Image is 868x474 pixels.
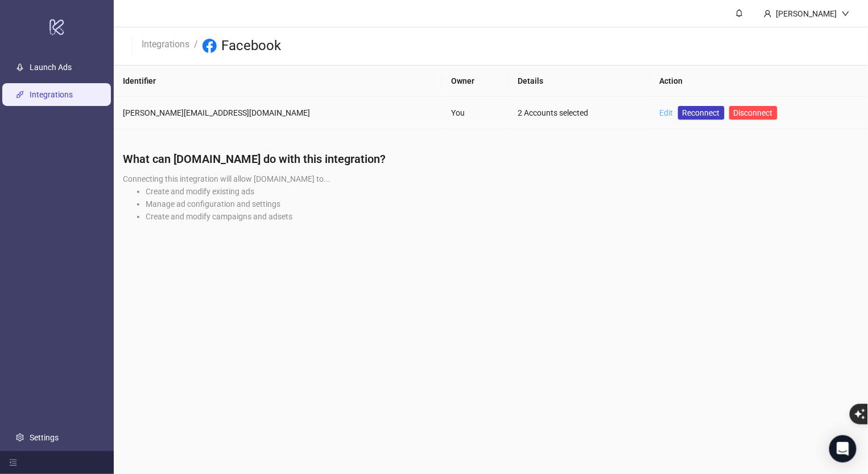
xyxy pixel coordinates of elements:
[683,107,720,119] span: Reconnect
[451,107,499,119] div: You
[146,210,859,223] li: Create and modify campaigns and adsets
[30,63,72,72] a: Launch Ads
[146,185,859,198] li: Create and modify existing ads
[9,459,17,467] span: menu-fold
[30,433,59,442] a: Settings
[651,66,868,97] th: Action
[123,174,330,183] span: Connecting this integration will allow [DOMAIN_NAME] to...
[660,108,673,117] a: Edit
[30,90,73,99] a: Integrations
[842,10,850,18] span: down
[123,107,433,119] div: [PERSON_NAME][EMAIL_ADDRESS][DOMAIN_NAME]
[194,37,198,55] li: /
[678,106,725,120] a: Reconnect
[221,37,281,55] h3: Facebook
[123,151,859,167] h4: What can [DOMAIN_NAME] do with this integration?
[729,106,778,120] button: Disconnect
[139,37,192,50] a: Integrations
[772,7,842,20] div: [PERSON_NAME]
[764,10,772,18] span: user
[734,108,773,117] span: Disconnect
[509,66,651,97] th: Details
[442,66,509,97] th: Owner
[114,66,442,97] th: Identifier
[735,9,743,17] span: bell
[518,107,642,119] div: 2 Accounts selected
[146,198,859,210] li: Manage ad configuration and settings
[829,435,857,463] div: Open Intercom Messenger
